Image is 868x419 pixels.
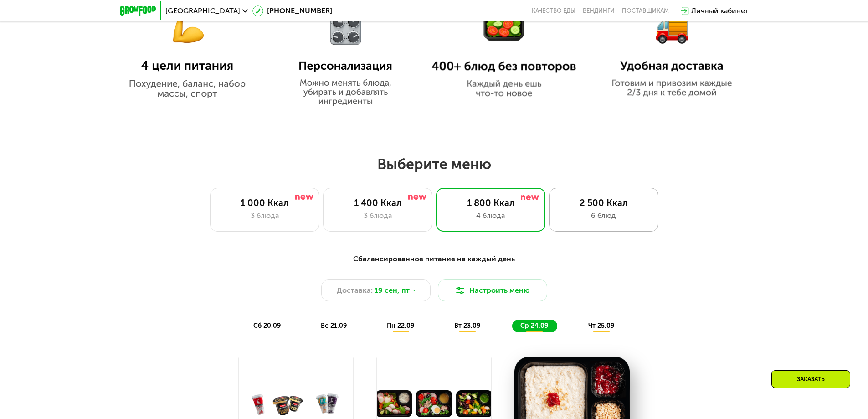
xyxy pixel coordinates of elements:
a: Вендинги [583,7,615,15]
div: Заказать [771,370,850,388]
div: 1 000 Ккал [220,197,310,208]
span: сб 20.09 [253,322,281,330]
span: пн 22.09 [387,322,414,330]
span: ср 24.09 [520,322,548,330]
button: Настроить меню [438,279,547,301]
a: Качество еды [532,7,575,15]
div: 1 400 Ккал [333,197,423,208]
a: [PHONE_NUMBER] [252,5,332,16]
span: вс 21.09 [321,322,347,330]
span: вт 23.09 [454,322,480,330]
div: 2 500 Ккал [559,197,649,208]
div: 3 блюда [220,210,310,221]
div: 4 блюда [446,210,536,221]
div: поставщикам [622,7,669,15]
h2: Выберите меню [29,155,839,173]
span: [GEOGRAPHIC_DATA] [165,7,240,15]
span: чт 25.09 [588,322,614,330]
div: Личный кабинет [691,5,749,16]
div: 3 блюда [333,210,423,221]
div: 1 800 Ккал [446,197,536,208]
div: Сбалансированное питание на каждый день [164,253,704,265]
span: Доставка: [337,285,373,296]
span: 19 сен, пт [375,285,410,296]
div: 6 блюд [559,210,649,221]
